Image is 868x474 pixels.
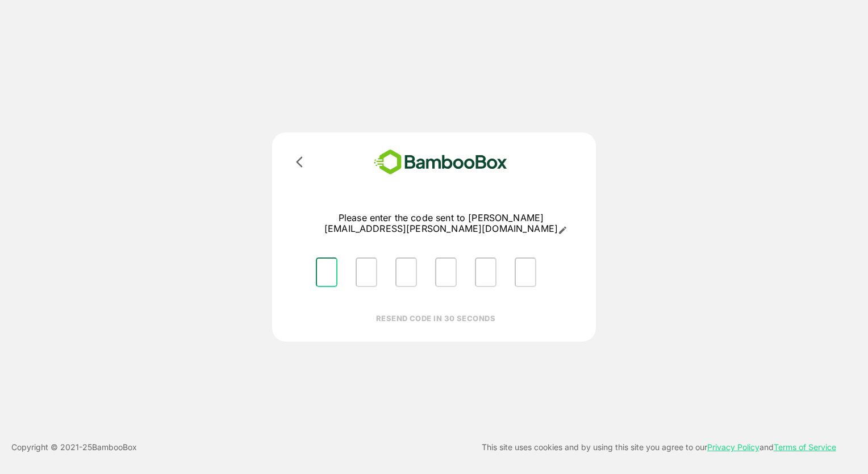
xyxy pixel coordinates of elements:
input: Please enter OTP character 5 [475,257,496,287]
p: Copyright © 2021- 25 BambooBox [11,440,137,454]
input: Please enter OTP character 4 [435,257,457,287]
p: Please enter the code sent to [PERSON_NAME][EMAIL_ADDRESS][PERSON_NAME][DOMAIN_NAME] [307,213,575,235]
input: Please enter OTP character 3 [395,257,417,287]
a: Privacy Policy [707,442,759,452]
img: bamboobox [357,146,524,178]
a: Terms of Service [774,442,836,452]
input: Please enter OTP character 6 [515,257,536,287]
input: Please enter OTP character 2 [356,257,377,287]
input: Please enter OTP character 1 [316,257,337,287]
p: This site uses cookies and by using this site you agree to our and [482,440,836,454]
